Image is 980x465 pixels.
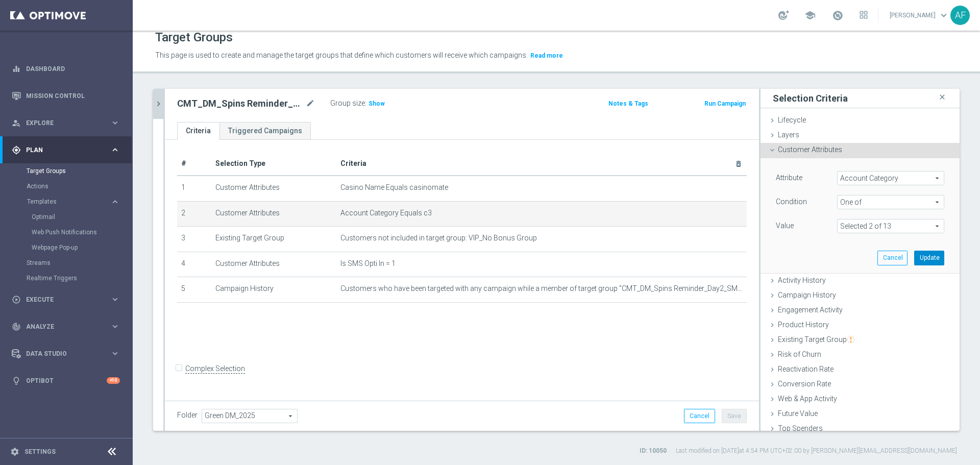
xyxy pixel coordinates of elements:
lable: Condition [776,198,807,206]
a: Criteria [177,122,219,140]
label: Group size [330,99,365,108]
div: Dashboard [12,55,120,82]
a: Triggered Campaigns [219,122,311,140]
a: Web Push Notifications [32,228,106,236]
div: Optimail [32,209,132,225]
div: Explore [12,118,110,128]
h3: Selection Criteria [773,92,848,104]
span: This page is used to create and manage the target groups that define which customers will receive... [155,51,528,59]
span: Casino Name Equals casinomate [340,183,448,192]
button: Cancel [877,251,908,265]
div: Realtime Triggers [27,271,132,286]
span: Activity History [778,276,826,284]
span: Customers who have been targeted with any campaign while a member of target group "CMT_DM_Spins R... [340,284,743,293]
a: Optibot [26,367,107,394]
a: Dashboard [26,55,120,82]
i: gps_fixed [12,145,21,155]
button: chevron_right [153,89,163,119]
div: AF [950,6,970,25]
span: Is SMS Opti In = 1 [340,259,396,268]
td: 2 [177,201,211,227]
label: ID: 10050 [640,447,667,455]
span: Reactivation Rate [778,365,834,373]
a: Actions [27,182,106,190]
i: chevron_right [154,99,163,109]
lable: Attribute [776,174,802,182]
span: Customer Attributes [778,145,842,154]
i: lightbulb [12,376,21,385]
label: Last modified on [DATE] at 4:54 PM UTC+02:00 by [PERSON_NAME][EMAIL_ADDRESS][DOMAIN_NAME] [676,447,957,455]
div: Plan [12,145,110,155]
td: Customer Attributes [211,201,337,227]
span: Templates [27,199,100,205]
span: Analyze [26,324,110,330]
button: gps_fixed Plan keyboard_arrow_right [11,146,120,154]
a: Webpage Pop-up [32,243,106,252]
button: Save [722,409,747,423]
div: Webpage Pop-up [32,240,132,255]
td: 5 [177,277,211,303]
span: c3 real_user [838,219,944,233]
span: Existing Target Group [778,335,854,344]
i: mode_edit [306,97,315,110]
i: equalizer [12,64,21,74]
i: person_search [12,118,21,128]
span: Web & App Activity [778,395,837,403]
th: Selection Type [211,152,337,176]
div: +10 [107,377,120,384]
i: close [937,90,947,104]
th: # [177,152,211,176]
button: play_circle_outline Execute keyboard_arrow_right [11,296,120,304]
span: school [804,10,816,21]
button: Read more [529,50,564,61]
div: Target Groups [27,163,132,179]
i: track_changes [12,322,21,331]
div: equalizer Dashboard [11,65,120,73]
button: Templates keyboard_arrow_right [27,198,120,206]
i: delete_forever [734,160,743,168]
span: Plan [26,147,110,153]
span: Campaign History [778,291,836,299]
span: Account Category Equals c3 [340,209,432,217]
td: Campaign History [211,277,337,303]
td: Existing Target Group [211,227,337,252]
a: Optimail [32,213,106,221]
button: person_search Explore keyboard_arrow_right [11,119,120,127]
i: keyboard_arrow_right [110,322,120,331]
button: Data Studio keyboard_arrow_right [11,350,120,358]
label: Value [776,221,794,230]
td: 3 [177,227,211,252]
td: 1 [177,176,211,201]
div: Templates [27,194,132,255]
i: settings [10,447,19,456]
div: Optibot [12,367,120,394]
div: lightbulb Optibot +10 [11,377,120,385]
i: keyboard_arrow_right [110,145,120,155]
button: Cancel [684,409,715,423]
td: 4 [177,252,211,277]
div: Data Studio [12,349,110,358]
span: Data Studio [26,351,110,357]
i: keyboard_arrow_right [110,197,120,207]
span: Conversion Rate [778,380,831,388]
i: play_circle_outline [12,295,21,304]
div: Actions [27,179,132,194]
span: Lifecycle [778,116,806,124]
label: Complex Selection [185,364,245,374]
button: Notes & Tags [607,98,649,109]
h2: CMT_DM_Spins Reminder_Day4_SMS [177,97,304,110]
div: Templates [27,199,110,205]
i: keyboard_arrow_right [110,349,120,358]
div: Web Push Notifications [32,225,132,240]
button: Mission Control [11,92,120,100]
label: : [365,99,366,108]
td: Customer Attributes [211,176,337,201]
span: Explore [26,120,110,126]
span: Top Spenders [778,424,823,432]
span: Show [369,100,385,107]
